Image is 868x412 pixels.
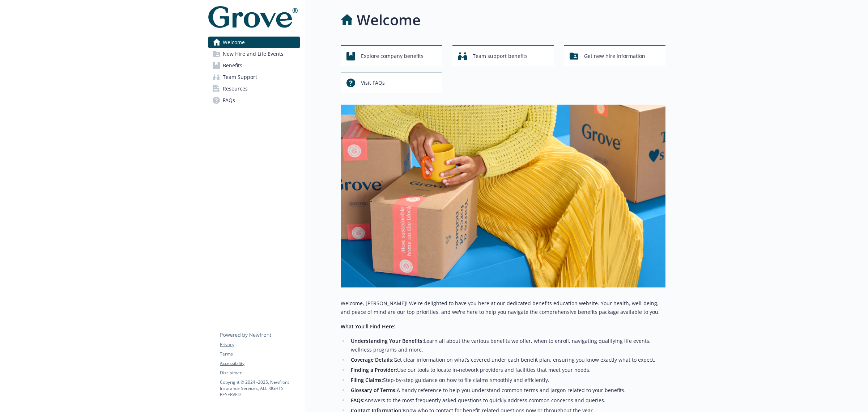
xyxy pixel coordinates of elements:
[351,366,397,373] strong: Finding a Provider:
[349,396,665,405] li: Answers to the most frequently asked questions to quickly address common concerns and queries.
[351,337,424,344] strong: Understanding Your Benefits:
[208,71,300,83] a: Team Support
[220,351,299,357] a: Terms
[349,366,665,374] li: Use our tools to locate in-network providers and facilities that meet your needs.
[357,9,421,31] h1: Welcome
[584,49,645,63] span: Get new hire information
[208,37,300,48] a: Welcome
[361,49,424,63] span: Explore company benefits
[349,376,665,384] li: Step-by-step guidance on how to file claims smoothly and efficiently.
[220,360,299,367] a: Accessibility
[341,323,395,330] strong: What You’ll Find Here:
[208,83,300,94] a: Resources
[208,48,300,60] a: New Hire and Life Events
[220,379,299,398] p: Copyright © 2024 - 2025 , Newfront Insurance Services, ALL RIGHTS RESERVED
[341,299,665,316] p: Welcome, [PERSON_NAME]! We're delighted to have you here at our dedicated benefits education webs...
[351,387,397,394] strong: Glossary of Terms:
[223,60,242,71] span: Benefits
[351,377,383,383] strong: Filing Claims:
[349,356,665,364] li: Get clear information on what’s covered under each benefit plan, ensuring you know exactly what t...
[223,83,248,94] span: Resources
[223,48,284,60] span: New Hire and Life Events
[220,370,299,376] a: Disclaimer
[564,45,665,66] button: Get new hire information
[361,76,385,90] span: Visit FAQs
[223,71,257,83] span: Team Support
[341,45,442,66] button: Explore company benefits
[220,341,299,348] a: Privacy
[351,356,393,363] strong: Coverage Details:
[223,94,235,106] span: FAQs
[208,94,300,106] a: FAQs
[452,45,554,66] button: Team support benefits
[349,337,665,354] li: Learn all about the various benefits we offer, when to enroll, navigating qualifying life events,...
[473,49,528,63] span: Team support benefits
[223,37,245,48] span: Welcome
[349,386,665,395] li: A handy reference to help you understand common terms and jargon related to your benefits.
[341,72,442,93] button: Visit FAQs
[351,397,365,404] strong: FAQs:
[341,105,665,287] img: overview page banner
[208,60,300,71] a: Benefits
